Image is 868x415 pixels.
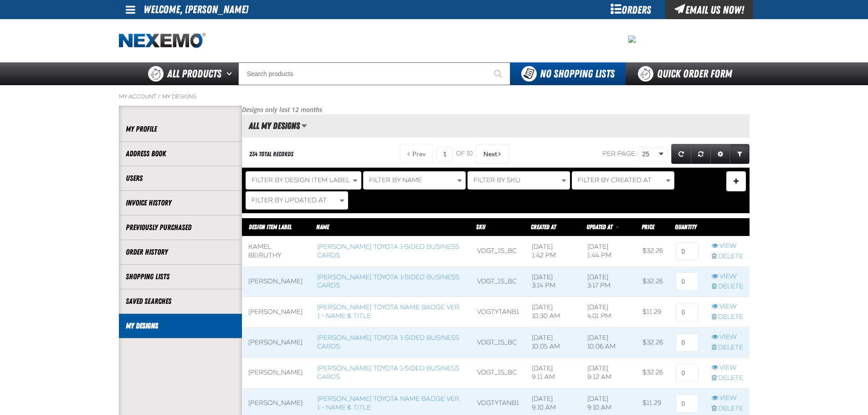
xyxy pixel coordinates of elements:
[471,328,525,358] td: VDGT_1S_BC
[712,242,743,251] a: View row action
[301,118,307,133] button: Manage grid views. Current view is All My Designs
[572,171,674,190] button: Filter By Created At
[642,149,657,159] span: 25
[242,121,300,131] h2: All My Designs
[726,171,746,191] button: Expand or Collapse Filter Management drop-down
[581,297,637,328] td: [DATE] 4:01 PM
[126,149,235,159] a: Address Book
[119,93,750,100] nav: Breadcrumbs
[525,236,581,266] td: [DATE] 1:42 PM
[126,321,235,331] a: My Designs
[249,223,292,231] a: Design Item Label
[456,150,473,158] span: of 10
[712,364,743,372] a: View row action
[712,343,743,352] a: Delete row action
[671,144,691,164] a: Refresh grid action
[126,296,235,307] a: Saved Searches
[246,191,348,210] button: Filter By Updated At
[473,176,520,184] span: Filter By SKU
[242,297,311,328] td: [PERSON_NAME]
[119,33,205,49] a: Home
[317,303,461,320] a: [PERSON_NAME] Toyota Name Badge Ver. 1 - Name & Title
[636,358,669,388] td: $32.26
[636,297,669,328] td: $11.29
[676,272,699,291] input: 0
[471,358,525,388] td: VDGT_1S_BC
[710,144,730,164] a: Expand or Collapse Grid Settings
[476,144,509,164] button: Next Page
[471,266,525,297] td: VDGT_1S_BC
[581,358,637,388] td: [DATE] 9:12 AM
[581,328,637,358] td: [DATE] 10:06 AM
[581,236,637,266] td: [DATE] 1:44 PM
[246,171,361,190] button: Filter By Design Item Label
[525,266,581,297] td: [DATE] 3:14 PM
[126,222,235,233] a: Previously Purchased
[126,124,235,134] a: My Profile
[628,36,636,43] img: 2478c7e4e0811ca5ea97a8c95d68d55a.jpeg
[525,297,581,328] td: [DATE] 10:30 AM
[167,66,221,82] span: All Products
[540,67,615,80] span: No Shopping Lists
[712,333,743,342] a: View row action
[242,106,750,114] p: Designs only last 12 months
[252,196,327,204] span: Filter By Updated At
[483,150,497,158] span: Next Page
[316,223,329,231] a: Name
[476,223,485,231] span: SKU
[317,243,459,259] a: [PERSON_NAME] Toyota 1-sided Business Cards
[676,395,699,413] input: 0
[317,364,459,381] a: [PERSON_NAME] Toyota 1-sided Business Cards
[578,176,652,184] span: Filter By Created At
[525,328,581,358] td: [DATE] 10:05 AM
[437,147,452,161] input: Current page number
[712,282,743,291] a: Delete row action
[712,313,743,322] a: Delete row action
[712,405,743,413] a: Delete row action
[162,93,196,100] a: My Designs
[730,144,750,164] a: Expand or Collapse Grid Filters
[510,62,626,85] button: You do not have available Shopping Lists. Open to Create a New List
[525,358,581,388] td: [DATE] 9:11 AM
[126,173,235,184] a: Users
[126,198,235,208] a: Invoice History
[126,247,235,257] a: Order History
[242,358,311,388] td: [PERSON_NAME]
[712,272,743,281] a: View row action
[712,302,743,311] a: View row action
[119,33,205,49] img: Nexemo logo
[467,171,570,190] button: Filter By SKU
[471,297,525,328] td: VDGTYTANB1
[602,150,637,158] span: Per page:
[158,93,161,100] span: /
[676,303,699,321] input: 0
[242,328,311,358] td: [PERSON_NAME]
[586,223,612,231] span: Updated At
[636,328,669,358] td: $32.26
[734,181,739,184] span: Manage Filters
[249,150,293,159] div: 234 total records
[238,62,510,85] input: Search
[675,223,697,231] span: Quantity
[676,333,699,352] input: 0
[586,223,614,231] a: Updated At
[676,364,699,382] input: 0
[626,62,749,85] a: Quick Order Form
[252,176,350,184] span: Filter By Design Item Label
[705,218,750,236] th: Row actions
[317,334,459,350] a: [PERSON_NAME] Toyota 1-sided Business Cards
[317,273,459,290] a: [PERSON_NAME] Toyota 1-sided Business Cards
[317,395,461,411] a: [PERSON_NAME] Toyota Name Badge Ver. 1 - Name & Title
[126,272,235,282] a: Shopping Lists
[119,93,156,100] a: My Account
[531,223,556,231] a: Created At
[242,266,311,297] td: [PERSON_NAME]
[242,236,311,266] td: Kamel Beiruthy
[363,171,466,190] button: Filter By Name
[369,176,422,184] span: Filter By Name
[636,236,669,266] td: $32.26
[712,252,743,261] a: Delete row action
